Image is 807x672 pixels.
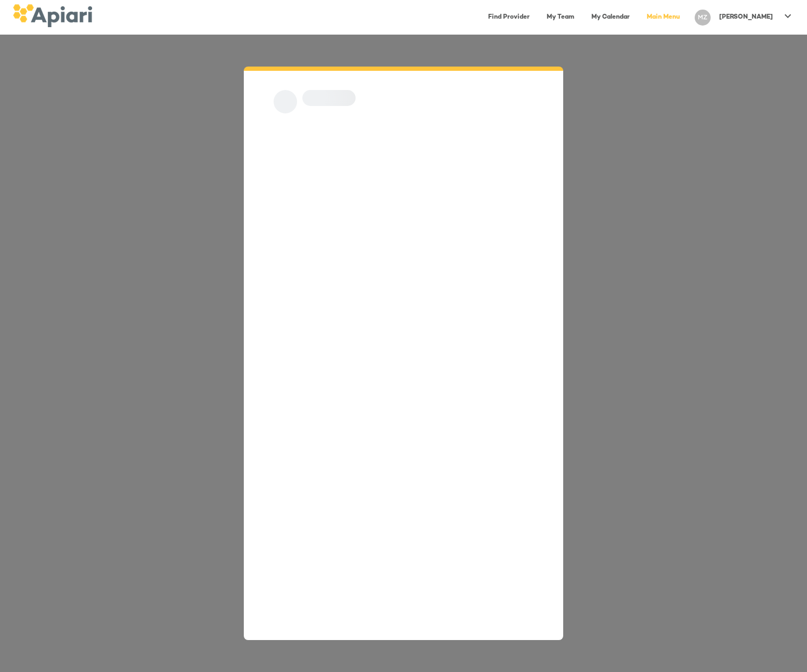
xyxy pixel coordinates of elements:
[13,4,92,27] img: logo
[585,6,636,28] a: My Calendar
[719,13,773,22] p: [PERSON_NAME]
[695,10,711,26] div: MZ
[540,6,581,28] a: My Team
[482,6,536,28] a: Find Provider
[640,6,686,28] a: Main Menu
